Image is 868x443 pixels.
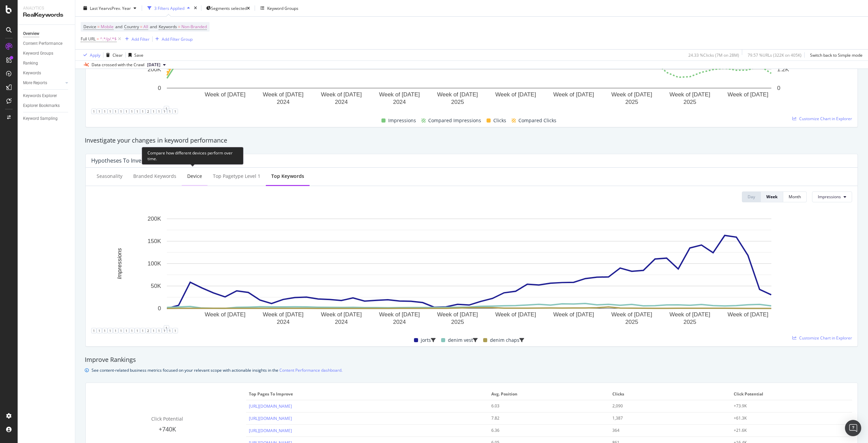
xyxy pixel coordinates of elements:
[101,22,114,32] span: Mobile
[92,367,342,374] div: See content-related business metrics focused on your relevant scope with actionable insights in the
[23,70,70,77] a: Keywords
[142,147,243,165] div: Compare how different devices perform over time.
[799,335,852,341] span: Customize Chart in Explorer
[553,311,594,318] text: Week of [DATE]
[91,109,97,114] div: 1
[279,367,342,374] a: Content Performance dashboard.
[783,191,807,202] button: Month
[118,328,124,333] div: 1
[812,191,852,202] button: Impressions
[154,5,184,11] div: 3 Filters Applied
[187,173,202,180] div: Device
[158,85,161,91] text: 0
[742,191,761,202] button: Day
[103,50,123,60] button: Clear
[140,328,145,333] div: 1
[107,328,113,333] div: 1
[156,109,162,114] div: 1
[147,260,161,267] text: 100K
[611,311,652,318] text: Week of [DATE]
[263,311,303,318] text: Week of [DATE]
[748,194,755,200] div: Day
[684,99,696,105] text: 2025
[156,328,162,333] div: 1
[688,52,739,58] div: 24.33 % Clicks ( 7M on 28M )
[145,109,151,114] div: 2
[129,109,135,114] div: 1
[113,52,123,58] div: Clear
[213,173,260,180] div: Top pagetype Level 1
[124,109,129,114] div: 1
[491,415,595,421] div: 7.82
[151,328,156,333] div: 1
[23,50,53,57] div: Keyword Groups
[102,328,107,333] div: 1
[249,428,292,433] a: [URL][DOMAIN_NAME]
[150,24,157,30] span: and
[277,319,290,325] text: 2024
[151,416,183,422] span: Click Potential
[728,311,768,318] text: Week of [DATE]
[97,36,99,42] span: =
[140,24,142,30] span: =
[669,91,710,98] text: Week of [DATE]
[132,36,150,42] div: Add Filter
[761,191,783,202] button: Week
[748,52,802,58] div: 79.57 % URLs ( 322K on 405K )
[810,52,863,58] div: Switch back to Simple mode
[23,70,41,77] div: Keywords
[85,355,859,364] div: Improve Rankings
[451,319,464,325] text: 2025
[625,99,638,105] text: 2025
[113,109,118,114] div: 1
[129,328,135,333] div: 1
[147,62,160,68] span: 2025 Aug. 7th
[147,66,161,73] text: 200K
[495,311,536,318] text: Week of [DATE]
[23,102,70,109] a: Explorer Bookmarks
[437,91,478,98] text: Week of [DATE]
[448,336,473,344] span: denim vest
[267,5,298,11] div: Keyword Groups
[249,416,292,421] a: [URL][DOMAIN_NAME]
[164,325,169,331] div: 1
[684,319,696,325] text: 2025
[140,109,145,114] div: 1
[135,328,140,333] div: 1
[421,336,431,344] span: jorts
[335,99,348,105] text: 2024
[388,116,416,125] span: Impressions
[158,305,161,312] text: 0
[518,116,556,125] span: Compared Clicks
[23,92,70,99] a: Keywords Explorer
[204,5,252,11] button: Segments selected
[97,24,100,30] span: =
[81,3,139,14] button: Last YearvsPrev. Year
[162,36,193,42] div: Add Filter Group
[135,109,140,114] div: 1
[85,136,859,145] div: Investigate your changes in keyword performance
[766,194,777,200] div: Week
[23,5,70,11] div: Analytics
[133,173,176,180] div: Branded Keywords
[249,391,484,397] span: Top pages to improve
[393,319,406,325] text: 2024
[91,215,847,328] svg: A chart.
[23,50,70,57] a: Keyword Groups
[263,91,303,98] text: Week of [DATE]
[153,35,193,43] button: Add Filter Group
[162,328,167,333] div: 1
[23,30,39,37] div: Overview
[23,60,38,67] div: Ranking
[116,248,123,279] text: Impressions
[428,116,481,125] span: Compared Impressions
[97,109,102,114] div: 1
[115,24,122,30] span: and
[102,109,107,114] div: 1
[437,311,478,318] text: Week of [DATE]
[393,99,406,105] text: 2024
[143,22,148,32] span: All
[211,5,247,11] span: Segments selected
[164,106,169,111] div: 1
[118,109,124,114] div: 1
